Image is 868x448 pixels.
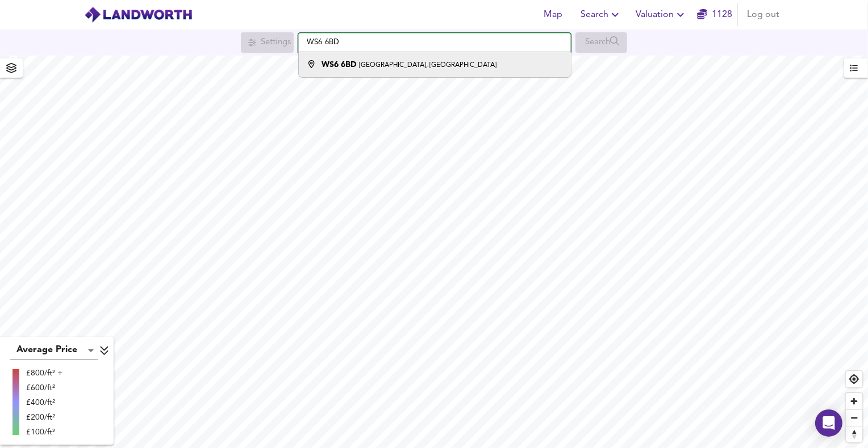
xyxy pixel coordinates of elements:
span: Valuation [636,7,687,23]
span: Log out [747,7,779,23]
div: Average Price [10,341,98,360]
button: Search [576,3,627,26]
input: Enter a location... [298,33,571,52]
div: Open Intercom Messenger [815,409,842,437]
div: £800/ft² + [26,367,62,379]
img: logo [84,6,193,23]
button: Find my location [846,371,862,387]
button: Map [535,3,571,26]
strong: WS6 6BD [322,61,357,69]
span: Search [581,7,622,23]
button: Zoom in [846,393,862,409]
div: £400/ft² [26,397,62,408]
div: Search for a location first or explore the map [575,32,627,53]
span: Zoom out [846,410,862,426]
span: Map [540,7,567,23]
button: Reset bearing to north [846,426,862,442]
div: £600/ft² [26,382,62,394]
button: Zoom out [846,409,862,426]
div: £100/ft² [26,426,62,438]
div: £200/ft² [26,412,62,423]
div: Search for a location first or explore the map [241,32,294,53]
a: 1128 [697,7,732,23]
button: Valuation [631,3,692,26]
small: [GEOGRAPHIC_DATA], [GEOGRAPHIC_DATA] [359,62,496,69]
button: 1128 [696,3,733,26]
span: Reset bearing to north [846,426,862,442]
button: Log out [742,3,784,26]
